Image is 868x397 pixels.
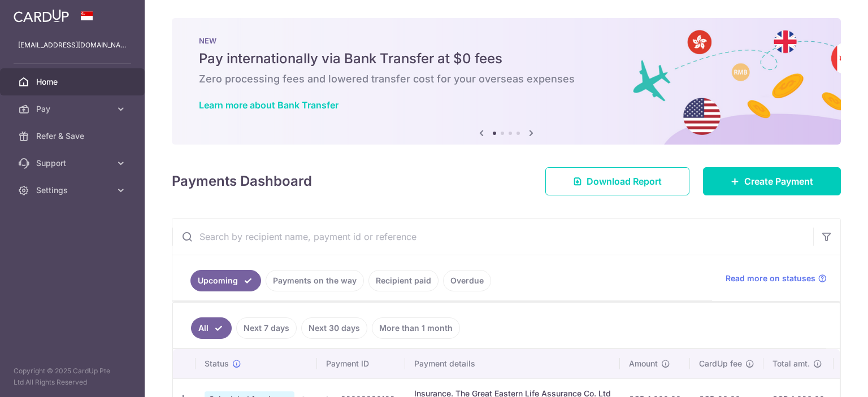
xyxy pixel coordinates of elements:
[726,273,815,284] span: Read more on statuses
[199,36,814,45] p: NEW
[36,185,111,196] span: Settings
[703,167,841,195] a: Create Payment
[199,99,338,111] a: Learn more about Bank Transfer
[587,174,662,188] span: Download Report
[14,9,69,23] img: CardUp
[317,349,405,378] th: Payment ID
[266,270,364,291] a: Payments on the way
[36,130,111,142] span: Refer & Save
[301,317,367,339] a: Next 30 days
[36,158,111,169] span: Support
[18,40,127,51] p: [EMAIL_ADDRESS][DOMAIN_NAME]
[172,171,312,191] h4: Payments Dashboard
[368,270,439,291] a: Recipient paid
[199,50,814,68] h5: Pay internationally via Bank Transfer at $0 fees
[772,358,810,369] span: Total amt.
[172,219,813,255] input: Search by recipient name, payment id or reference
[36,103,111,115] span: Pay
[191,317,232,339] a: All
[699,358,742,369] span: CardUp fee
[405,349,620,378] th: Payment details
[199,72,814,86] h6: Zero processing fees and lowered transfer cost for your overseas expenses
[205,358,229,369] span: Status
[443,270,491,291] a: Overdue
[726,273,827,284] a: Read more on statuses
[629,358,658,369] span: Amount
[36,76,111,88] span: Home
[236,317,297,339] a: Next 7 days
[190,270,261,291] a: Upcoming
[545,167,689,195] a: Download Report
[372,317,460,339] a: More than 1 month
[172,18,841,145] img: Bank transfer banner
[744,174,813,188] span: Create Payment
